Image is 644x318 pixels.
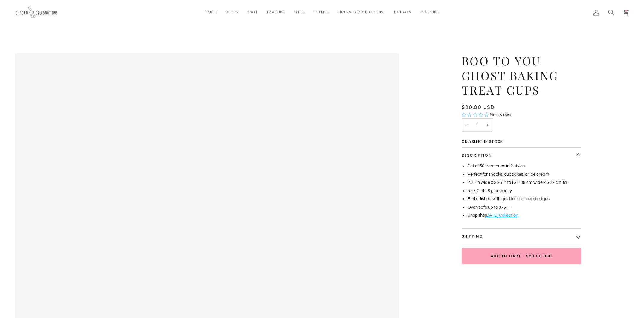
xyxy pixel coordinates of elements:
[462,118,471,132] button: Decrease quantity
[462,53,577,97] h1: Boo To You Ghost Baking Treat Cups
[468,171,581,178] li: Perfect for snacks, cupcakes, or ice cream
[468,163,581,169] li: Set of 50 treat cups in 2 styles
[485,213,518,218] a: [DATE] Collection
[462,140,507,144] span: Only left in stock
[267,10,285,15] span: Favours
[462,104,495,111] span: $20.00 USD
[294,10,305,15] span: Gifts
[225,10,239,15] span: Décor
[462,248,581,264] button: Add to Cart
[468,179,581,186] li: 2.75 in wide x 2.25 in tall // 5.08 cm wide x 5.72 cm tall
[521,253,526,259] span: •
[468,212,581,219] li: Shop the
[205,10,216,15] span: Table
[462,148,581,163] button: Description
[462,118,492,132] input: Quantity
[420,10,439,15] span: Colours
[393,10,411,15] span: Holidays
[15,4,60,20] img: Chroma Celebrations
[468,188,581,194] li: 5 oz // 141.8 g capacity
[472,139,474,144] span: 3
[491,253,521,259] span: Add to Cart
[248,10,258,15] span: Cake
[483,118,492,132] button: Increase quantity
[468,204,581,211] li: Oven safe up to 375° F
[526,253,552,259] span: $20.00 USD
[314,10,329,15] span: Themes
[462,229,581,244] button: Shipping
[490,113,511,117] span: No reviews
[468,196,581,202] li: Embellished with gold foil scalloped edges
[338,10,384,15] span: Licensed Collections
